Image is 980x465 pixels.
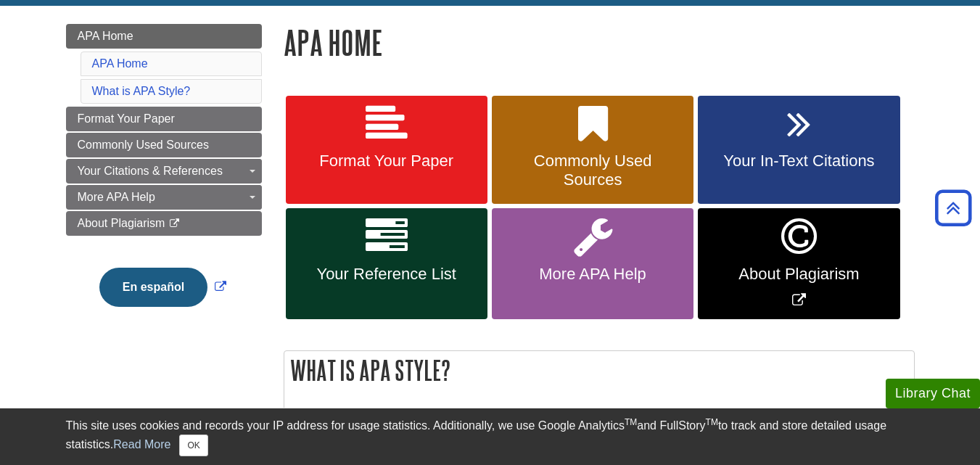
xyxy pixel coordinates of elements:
[492,208,693,319] a: More APA Help
[886,379,980,408] button: Library Chat
[709,265,889,284] span: About Plagiarism
[168,219,181,229] i: This link opens in a new window
[297,265,477,284] span: Your Reference List
[66,107,262,131] a: Format Your Paper
[78,139,209,151] span: Commonly Used Sources
[66,211,262,236] a: About Plagiarism
[78,217,165,229] span: About Plagiarism
[66,24,262,332] div: Guide Page Menu
[92,85,191,97] a: What is APA Style?
[78,112,175,125] span: Format Your Paper
[99,268,207,307] button: En español
[78,165,223,177] span: Your Citations & References
[179,435,207,456] button: Close
[284,351,914,390] h2: What is APA Style?
[286,208,487,319] a: Your Reference List
[96,281,230,293] a: Link opens in new window
[284,24,915,61] h1: APA Home
[66,159,262,184] a: Your Citations & References
[92,57,148,70] a: APA Home
[297,152,477,170] span: Format Your Paper
[503,152,683,189] span: Commonly Used Sources
[706,417,718,427] sup: TM
[66,185,262,210] a: More APA Help
[66,133,262,157] a: Commonly Used Sources
[930,198,976,218] a: Back to Top
[113,438,170,450] a: Read More
[286,96,487,205] a: Format Your Paper
[698,96,899,205] a: Your In-Text Citations
[625,417,637,427] sup: TM
[492,96,693,205] a: Commonly Used Sources
[66,24,262,49] a: APA Home
[709,152,889,170] span: Your In-Text Citations
[698,208,899,319] a: Link opens in new window
[66,417,915,456] div: This site uses cookies and records your IP address for usage statistics. Additionally, we use Goo...
[78,191,155,203] span: More APA Help
[78,30,133,42] span: APA Home
[503,265,683,284] span: More APA Help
